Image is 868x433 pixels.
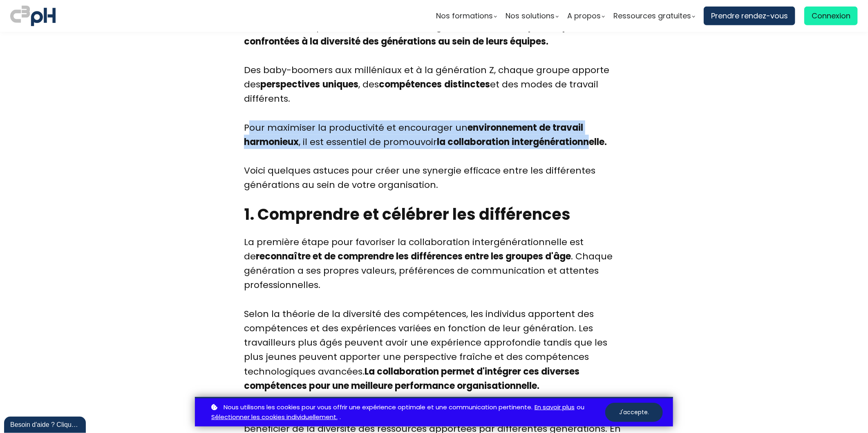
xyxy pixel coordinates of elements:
p: ou . [209,402,605,423]
a: Connexion [804,7,858,25]
img: logo C3PH [10,4,56,28]
strong: reconnaître et de comprendre les différences entre les groupes d'âge [256,250,571,263]
iframe: chat widget [4,415,87,433]
span: Connexion [812,10,850,22]
strong: environnement de travail harmonieux [244,121,583,148]
span: Nos formations [436,10,493,22]
span: Ressources gratuites [613,10,691,22]
a: Prendre rendez-vous [704,7,795,25]
strong: distinctes [444,78,490,91]
strong: uniques [322,78,358,91]
h2: 1. Comprendre et célébrer les différences [244,204,624,225]
a: Sélectionner les cookies individuellement. [211,412,338,422]
span: A propos [567,10,601,22]
strong: compétences [379,78,442,91]
strong: perspectives [260,78,320,91]
div: Dans le monde professionnel actuel, Des baby-boomers aux milléniaux et à la génération Z, chaque ... [244,20,624,192]
span: Prendre rendez-vous [711,10,788,22]
span: Nos solutions [506,10,555,22]
strong: les organisations sont de plus en plus confrontées à la diversité des générations au sein de leur... [244,20,582,47]
span: Nous utilisons les cookies pour vous offrir une expérience optimale et une communication pertinente. [224,402,532,413]
strong: La collaboration permet d'intégrer ces diverses compétences pour une meilleure performance organi... [244,365,579,392]
a: En savoir plus [535,402,575,413]
button: J'accepte. [605,403,663,422]
strong: la collaboration intergénérationnelle. [437,136,607,148]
